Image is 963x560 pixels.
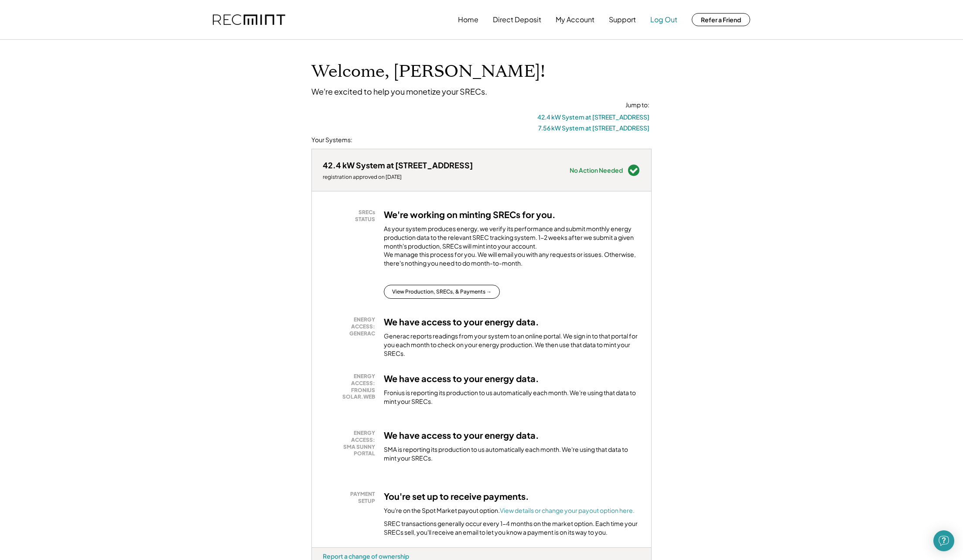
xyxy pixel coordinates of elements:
div: ENERGY ACCESS: GENERAC [327,316,375,337]
button: View Production, SRECs, & Payments → [384,285,500,299]
div: Fronius is reporting its production to us automatically each month. We're using that data to mint... [384,389,640,406]
div: As your system produces energy, we verify its performance and submit monthly energy production da... [384,225,640,272]
div: SMA is reporting its production to us automatically each month. We're using that data to mint you... [384,445,640,462]
h3: We have access to your energy data. [384,373,539,384]
button: 42.4 kW System at [STREET_ADDRESS] [537,112,649,123]
div: registration approved on [DATE] [323,174,473,181]
div: ENERGY ACCESS: SMA SUNNY PORTAL [327,430,375,457]
button: 7.56 kW System at [STREET_ADDRESS] [538,123,649,133]
button: Home [458,11,478,28]
div: You're on the Spot Market payout option. [384,506,635,515]
img: recmint-logotype%403x.png [213,14,285,25]
div: We're excited to help you monetize your SRECs. [311,86,487,96]
h3: We're working on minting SRECs for you. [384,209,556,220]
h3: You're set up to receive payments. [384,491,529,502]
div: Report a change of ownership [323,552,409,560]
div: 42.4 kW System at [STREET_ADDRESS] [323,160,473,170]
div: Jump to: [625,101,649,109]
div: Open Intercom Messenger [933,530,954,551]
div: SRECs STATUS [327,209,375,222]
button: My Account [556,11,594,28]
div: SREC transactions generally occur every 1-4 months on the market option. Each time your SRECs sel... [384,519,640,536]
h3: We have access to your energy data. [384,430,539,441]
button: Direct Deposit [493,11,541,28]
div: ENERGY ACCESS: FRONIUS SOLAR.WEB [327,373,375,400]
div: PAYMENT SETUP [327,491,375,504]
div: No Action Needed [570,167,623,173]
h3: We have access to your energy data. [384,316,539,328]
button: Refer a Friend [692,13,750,26]
div: Generac reports readings from your system to an online portal. We sign in to that portal for you ... [384,332,640,358]
div: Your Systems: [311,136,352,144]
button: Log Out [650,11,677,28]
a: View details or change your payout option here. [500,506,635,514]
button: Support [609,11,636,28]
h1: Welcome, [PERSON_NAME]! [311,61,545,82]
